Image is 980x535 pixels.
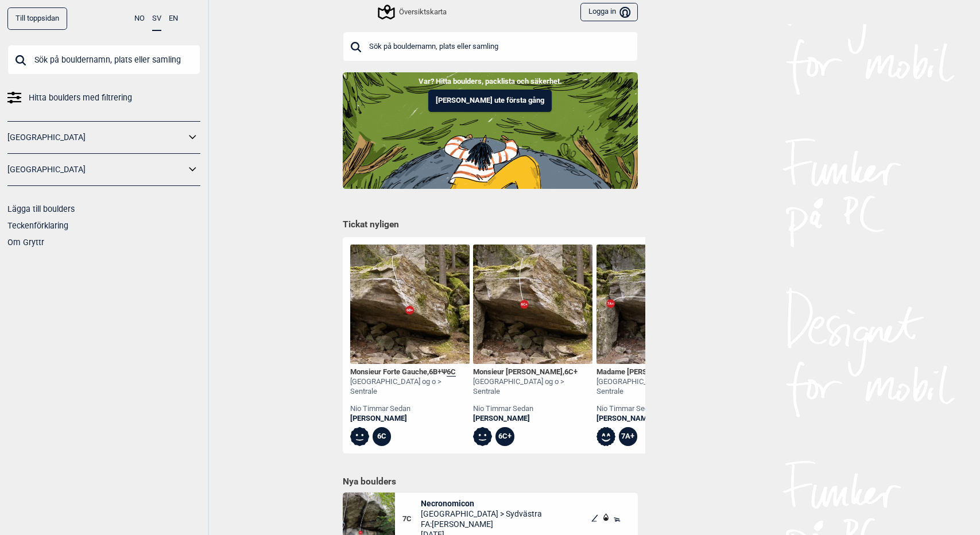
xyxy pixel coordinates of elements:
input: Sök på bouldernamn, plats eller samling [343,32,638,61]
a: Hitta boulders med filtrering [7,90,200,106]
span: 6B+ [429,367,441,376]
div: nio timmar sedan [473,404,592,414]
span: [GEOGRAPHIC_DATA] > Sydvästra [421,509,542,519]
img: Monsieur Forte Gauche 200828 [350,245,470,364]
button: [PERSON_NAME] ute första gång [428,90,552,112]
span: 6C+ [564,367,578,376]
a: Teckenförklaring [7,221,68,230]
a: [GEOGRAPHIC_DATA] [7,129,185,146]
a: Till toppsidan [7,7,67,30]
div: Monsieur [PERSON_NAME] , [473,367,592,377]
button: Logga in [580,3,637,22]
div: nio timmar sedan [596,404,716,414]
div: [GEOGRAPHIC_DATA] og o > Sentrale [596,377,716,397]
span: 7C [402,514,421,524]
button: SV [152,7,161,31]
h1: Tickat nyligen [343,219,638,231]
a: [GEOGRAPHIC_DATA] [7,161,185,178]
h1: Nya boulders [343,476,638,487]
div: [GEOGRAPHIC_DATA] og o > Sentrale [350,377,470,397]
a: Om Gryttr [7,238,44,247]
div: Monsieur Forte Gauche , Ψ [350,367,470,377]
div: Madame [PERSON_NAME] , [596,367,716,377]
div: 6C [373,427,392,446]
div: nio timmar sedan [350,404,470,414]
input: Sök på bouldernamn, plats eller samling [7,45,200,75]
img: Monsieur Dab 200828 [473,245,592,364]
div: 6C+ [495,427,514,446]
button: NO [134,7,145,30]
div: 7A+ [619,427,638,446]
a: [PERSON_NAME] [473,414,592,424]
img: Madame Forte 200422 [596,245,716,364]
button: EN [169,7,178,30]
div: [GEOGRAPHIC_DATA] og o > Sentrale [473,377,592,397]
img: Indoor to outdoor [343,72,638,188]
a: [PERSON_NAME] [350,414,470,424]
span: Hitta boulders med filtrering [29,90,132,106]
p: Var? Hitta boulders, packlista och säkerhet. [9,76,971,87]
a: Lägga till boulders [7,204,75,214]
a: [PERSON_NAME] [596,414,716,424]
div: Översiktskarta [379,5,447,19]
span: 6C [447,367,456,377]
span: FA: [PERSON_NAME] [421,519,542,529]
span: Necronomicon [421,498,542,509]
